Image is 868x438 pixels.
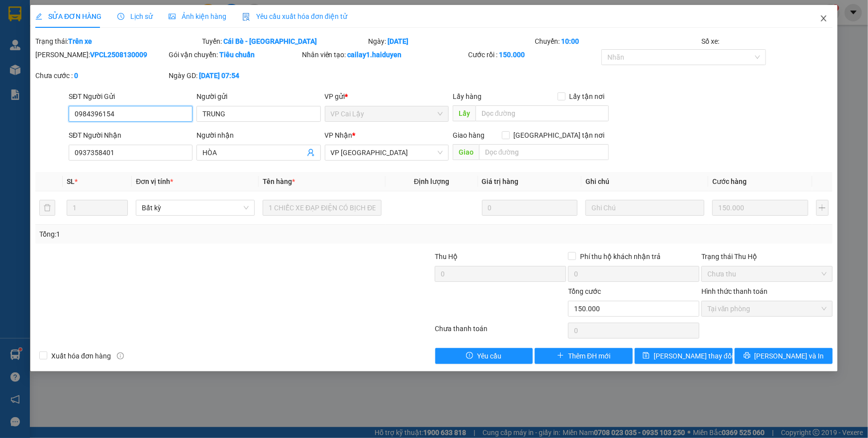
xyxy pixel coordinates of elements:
b: cailay1.haiduyen [348,51,402,59]
div: Ngày GD: [169,70,300,81]
div: Số xe: [700,36,834,47]
th: Ghi chú [581,172,708,191]
input: 0 [712,200,808,216]
span: plus [557,352,564,360]
div: SĐT Người Gửi [69,91,193,102]
div: Tổng: 1 [39,229,335,240]
span: Chưa thu [707,266,827,281]
span: Bất kỳ [142,200,249,215]
span: [PERSON_NAME] thay đổi [654,350,733,361]
span: Nhận: [85,9,109,20]
span: user-add [307,149,315,157]
div: Nhân viên tạo: [302,49,467,60]
div: Người gửi [196,91,320,102]
span: Giao hàng [453,131,484,139]
span: Định lượng [414,177,449,185]
button: printer[PERSON_NAME] và In [735,348,833,364]
div: Chưa thanh toán [434,323,568,341]
div: VĨNH [85,32,186,44]
span: Cước hàng [712,177,747,185]
span: exclamation-circle [466,352,473,360]
div: 50.000 [7,64,80,76]
button: plusThêm ĐH mới [535,348,633,364]
div: VP Cai Lậy [8,8,78,20]
span: Tên hàng [263,177,295,185]
span: edit [35,13,42,20]
b: Trên xe [68,37,92,45]
span: Ảnh kiện hàng [169,12,226,20]
span: Rồi : [7,65,24,76]
div: 0906889178 [85,44,186,58]
div: VP gửi [325,91,449,102]
div: Ngày: [368,36,534,47]
div: Trạng thái: [34,36,201,47]
div: Cước rồi : [468,49,599,60]
b: Tiêu chuẩn [219,51,255,59]
span: Yêu cầu [477,350,501,361]
span: info-circle [117,352,124,359]
b: Cái Bè - [GEOGRAPHIC_DATA] [223,37,317,45]
button: Close [810,5,838,33]
div: VP [GEOGRAPHIC_DATA] [85,8,186,32]
span: VP Sài Gòn [331,145,443,160]
span: Lịch sử [117,12,153,20]
span: Gửi: [8,9,24,20]
span: VP Nhận [325,131,353,139]
button: delete [39,200,55,216]
input: Dọc đường [479,144,609,160]
span: SL [67,177,75,185]
b: 150.000 [499,51,525,59]
div: [PERSON_NAME]: [35,49,167,60]
input: VD: Bàn, Ghế [263,200,382,216]
div: 0968079237 [8,32,78,46]
button: exclamation-circleYêu cầu [435,348,533,364]
input: Dọc đường [476,105,609,121]
div: Người nhận [196,130,320,141]
div: Chuyến: [534,36,700,47]
input: Ghi Chú [585,200,704,216]
div: VINH [8,20,78,32]
span: [PERSON_NAME] và In [755,350,824,361]
b: 10:00 [561,37,579,45]
span: Thêm ĐH mới [568,350,610,361]
span: [GEOGRAPHIC_DATA] tận nơi [510,130,609,141]
div: Chưa cước : [35,70,167,81]
span: Tại văn phòng [707,301,827,316]
span: SỬA ĐƠN HÀNG [35,12,101,20]
span: clock-circle [117,13,124,20]
span: Lấy hàng [453,92,482,100]
span: Giao [453,144,479,160]
button: plus [816,200,829,216]
span: picture [169,13,176,20]
span: Lấy [453,105,476,121]
b: 0 [74,72,78,80]
span: Tổng cước [568,287,601,295]
span: Thu Hộ [435,253,458,261]
b: [DATE] 07:54 [199,72,239,80]
button: save[PERSON_NAME] thay đổi [635,348,733,364]
div: SĐT Người Nhận [69,130,193,141]
span: Phí thu hộ khách nhận trả [576,251,665,262]
span: Xuất hóa đơn hàng [47,350,115,361]
div: Tuyến: [201,36,368,47]
span: printer [744,352,751,360]
b: VPCL2508130009 [90,51,147,59]
span: Giá trị hàng [482,177,519,185]
span: Lấy tận nơi [566,91,609,102]
b: [DATE] [388,37,409,45]
label: Hình thức thanh toán [701,287,768,295]
span: VP Cai Lậy [331,106,443,121]
img: icon [242,13,250,21]
input: 0 [482,200,578,216]
span: close [820,14,828,22]
span: save [643,352,650,360]
div: Gói vận chuyển: [169,49,300,60]
span: Yêu cầu xuất hóa đơn điện tử [242,12,347,20]
span: Đơn vị tính [136,177,173,185]
div: Trạng thái Thu Hộ [701,251,833,262]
